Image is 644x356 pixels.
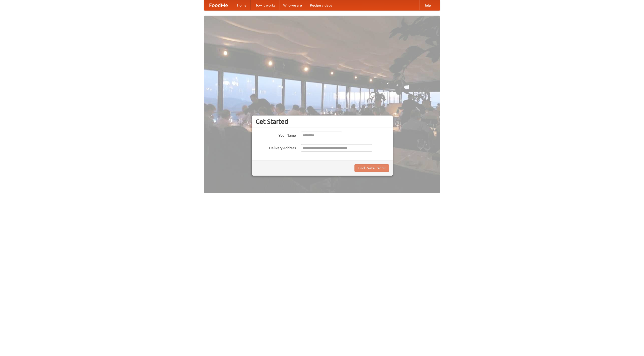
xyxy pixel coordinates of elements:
a: How it works [251,0,279,10]
label: Delivery Address [256,144,296,150]
a: Recipe videos [306,0,336,10]
a: Who we are [279,0,306,10]
a: Home [233,0,251,10]
a: Help [419,0,435,10]
h3: Get Started [256,118,389,125]
button: Find Restaurants! [354,164,389,172]
a: FoodMe [204,0,233,10]
label: Your Name [256,132,296,138]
